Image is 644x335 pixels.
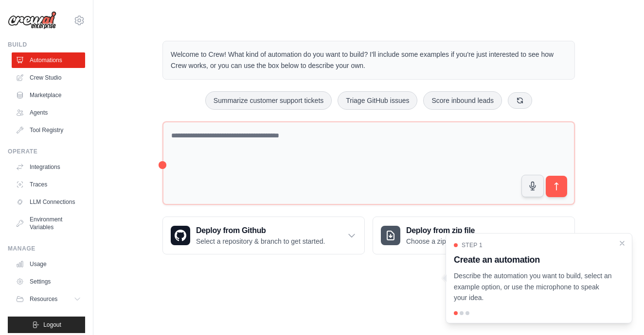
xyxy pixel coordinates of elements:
img: Logo [8,11,56,30]
button: Score inbound leads [423,91,502,110]
a: Integrations [12,159,85,175]
p: Welcome to Crew! What kind of automation do you want to build? I'll include some examples if you'... [171,49,567,71]
button: Logout [8,317,85,333]
p: Describe the automation you want to build, select an example option, or use the microphone to spe... [454,270,612,303]
div: Manage [8,245,85,252]
div: Operate [8,148,85,155]
button: Resources [12,291,85,307]
a: Traces [12,177,85,192]
a: Environment Variables [12,212,85,235]
span: Step 1 [462,241,483,249]
p: Choose a zip file to upload. [406,236,488,246]
h3: Create an automation [454,253,612,267]
a: Agents [12,105,85,120]
h3: Deploy from zip file [406,225,488,236]
a: LLM Connections [12,194,85,210]
a: Automations [12,52,85,68]
div: Build [8,41,85,49]
a: Usage [12,256,85,272]
button: Triage GitHub issues [338,91,417,110]
a: Tool Registry [12,122,85,138]
button: Close walkthrough [618,239,626,247]
button: Summarize customer support tickets [205,91,332,110]
a: Crew Studio [12,70,85,85]
a: Marketplace [12,87,85,103]
h3: Deploy from Github [196,225,325,236]
p: Select a repository & branch to get started. [196,236,325,246]
span: Logout [43,321,61,329]
span: Resources [30,295,57,303]
a: Settings [12,274,85,289]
